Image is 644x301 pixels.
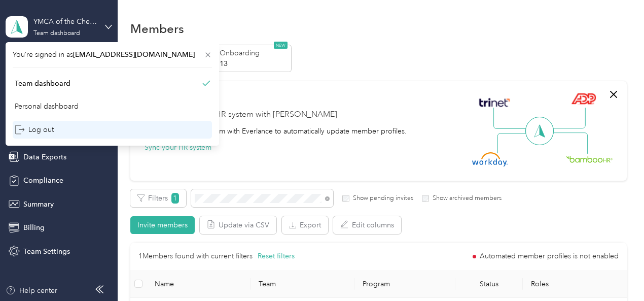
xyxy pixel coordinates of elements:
[587,244,644,301] iframe: Everlance-gr Chat Button Frame
[15,78,70,89] div: Team dashboard
[23,152,66,162] span: Data Exports
[480,253,619,260] span: Automated member profiles is not enabled
[13,49,212,60] span: You’re signed in as
[6,285,57,296] button: Help center
[145,109,337,121] div: Securely sync your HR system with [PERSON_NAME]
[200,216,276,234] button: Update via CSV
[33,30,80,37] div: Team dashboard
[155,280,242,288] span: Name
[220,58,289,69] p: 13
[349,194,413,203] label: Show pending invites
[130,23,184,34] h1: Members
[251,270,354,298] th: Team
[145,142,211,153] button: Sync your HR system
[429,194,502,203] label: Show archived members
[566,155,613,162] img: BambooHR
[23,175,63,186] span: Compliance
[571,93,596,105] img: ADP
[258,251,295,262] button: Reset filters
[23,222,45,233] span: Billing
[282,216,328,234] button: Export
[477,95,512,110] img: Trinet
[130,189,186,207] button: Filters1
[274,42,288,49] span: NEW
[493,108,529,129] img: Line Left Up
[497,132,532,153] img: Line Left Down
[550,108,586,129] img: Line Right Up
[354,270,455,298] th: Program
[15,101,79,112] div: Personal dashboard
[171,193,179,204] span: 1
[23,246,70,257] span: Team Settings
[33,16,97,27] div: YMCA of the Chesapeake
[147,270,251,298] th: Name
[472,152,508,166] img: Workday
[23,199,54,210] span: Summary
[138,251,253,262] p: 1 Members found with current filters
[15,124,54,135] div: Log out
[333,216,401,234] button: Edit columns
[552,132,588,154] img: Line Right Down
[523,270,627,298] th: Roles
[145,126,407,137] div: Integrate your HR system with Everlance to automatically update member profiles.
[73,50,195,59] span: [EMAIL_ADDRESS][DOMAIN_NAME]
[130,216,195,234] button: Invite members
[220,48,289,58] p: Onboarding
[455,270,523,298] th: Status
